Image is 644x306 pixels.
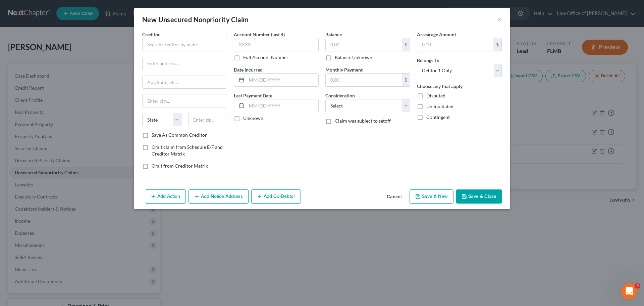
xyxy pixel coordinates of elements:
[243,115,263,122] label: Unknown
[635,283,640,289] span: 4
[402,74,410,86] div: $
[234,92,272,99] label: Last Payment Date
[142,38,227,51] input: Search creditor by name...
[426,114,450,120] span: Contingent
[247,99,318,112] input: MM/DD/YYYY
[152,132,207,138] label: Save As Common Creditor
[142,15,249,24] div: New Unsecured Nonpriority Claim
[417,38,493,51] input: 0.00
[417,57,439,63] span: Belongs To
[234,38,319,51] input: XXXX
[143,94,227,107] input: Enter city...
[143,57,227,70] input: Enter address...
[426,103,453,109] span: Unliquidated
[145,189,186,204] button: Add Action
[143,76,227,89] input: Apt, Suite, etc...
[251,189,301,204] button: Add Co-Debtor
[142,32,160,37] span: Creditor
[325,92,355,99] label: Consideration
[426,93,445,98] span: Disputed
[335,54,372,61] label: Balance Unknown
[152,163,208,169] span: Omit from Creditor Matrix
[497,15,502,24] button: ×
[493,38,501,51] div: $
[326,38,402,51] input: 0.00
[188,113,227,126] input: Enter zip...
[417,31,456,38] label: Arrearage Amount
[417,83,463,90] label: Choose any that apply
[402,38,410,51] div: $
[247,74,318,86] input: MM/DD/YYYY
[326,74,402,86] input: 0.00
[234,31,285,38] label: Account Number (last 4)
[243,54,288,61] label: Full Account Number
[234,66,263,73] label: Date Incurred
[152,144,223,157] span: Omit claim from Schedule E/F and Creditor Matrix
[325,66,363,73] label: Monthly Payment
[381,190,407,204] button: Cancel
[325,31,342,38] label: Balance
[456,189,502,204] button: Save & Close
[621,283,637,299] iframe: Intercom live chat
[189,189,249,204] button: Add Notice Address
[335,118,391,124] span: Claim was subject to setoff
[410,189,453,204] button: Save & New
